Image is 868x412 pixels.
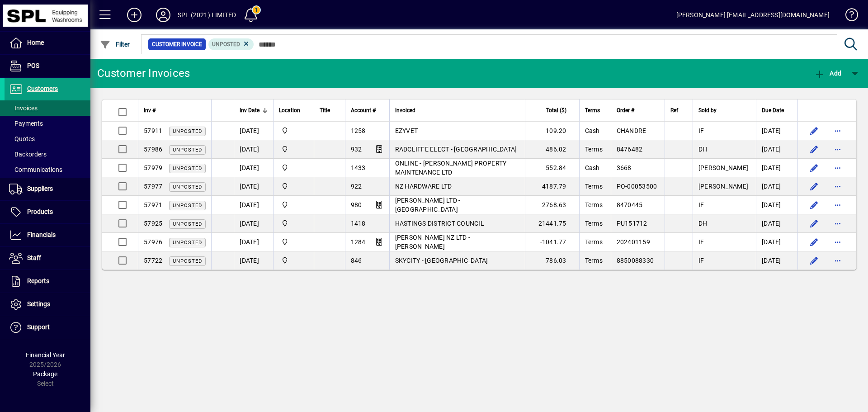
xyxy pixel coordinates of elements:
[395,234,471,250] span: [PERSON_NAME] NZ LTD - [PERSON_NAME]
[279,144,308,154] span: SPL (2021) Limited
[173,240,202,246] span: Unposted
[756,214,797,233] td: [DATE]
[144,183,162,190] span: 57977
[9,120,43,127] span: Payments
[173,166,202,171] span: Unposted
[395,105,519,115] div: Invoiced
[27,254,41,261] span: Staff
[395,105,415,115] span: Invoiced
[144,146,162,153] span: 57986
[212,41,240,47] span: Unposted
[27,85,58,92] span: Customers
[698,220,708,227] span: DH
[525,177,579,196] td: 4187.79
[617,201,643,208] span: 8470445
[531,105,575,115] div: Total ($)
[395,257,488,264] span: SKYCITY - [GEOGRAPHIC_DATA]
[525,159,579,177] td: 552.84
[617,257,654,264] span: 8850088330
[585,183,603,190] span: Terms
[617,220,647,227] span: PU151712
[762,105,784,115] span: Due Date
[585,238,603,246] span: Terms
[698,105,750,115] div: Sold by
[279,256,308,265] span: SPL (2021) Limited
[351,183,362,190] span: 922
[240,105,268,115] div: Inv Date
[807,235,821,249] button: Edit
[5,293,90,316] a: Settings
[756,177,797,196] td: [DATE]
[27,277,49,284] span: Reports
[525,140,579,159] td: 486.02
[234,122,273,140] td: [DATE]
[144,164,162,171] span: 57979
[178,8,236,22] div: SPL (2021) LIMITED
[240,105,259,115] span: Inv Date
[617,105,634,115] span: Order #
[698,257,704,264] span: IF
[27,231,56,238] span: Financials
[5,32,90,54] a: Home
[525,214,579,233] td: 21441.75
[173,203,202,208] span: Unposted
[144,201,162,208] span: 57971
[234,251,273,270] td: [DATE]
[234,177,273,196] td: [DATE]
[807,142,821,156] button: Edit
[351,146,362,153] span: 932
[698,146,708,153] span: DH
[152,40,202,49] span: Customer Invoice
[27,39,44,46] span: Home
[585,127,600,134] span: Cash
[9,166,62,173] span: Communications
[279,105,308,115] div: Location
[234,159,273,177] td: [DATE]
[234,196,273,214] td: [DATE]
[173,221,202,227] span: Unposted
[830,142,845,156] button: More options
[351,105,384,115] div: Account #
[351,257,362,264] span: 846
[5,147,90,162] a: Backorders
[617,183,657,190] span: PO-00053500
[144,238,162,246] span: 57976
[617,146,643,153] span: 8476482
[807,123,821,138] button: Edit
[27,62,39,69] span: POS
[279,218,308,228] span: SPL (2021) Limited
[144,220,162,227] span: 57925
[5,224,90,246] a: Financials
[27,208,53,215] span: Products
[830,179,845,194] button: More options
[546,105,566,115] span: Total ($)
[830,216,845,231] button: More options
[144,127,162,134] span: 57911
[617,164,632,171] span: 3668
[525,233,579,251] td: -1041.77
[756,140,797,159] td: [DATE]
[173,147,202,153] span: Unposted
[97,66,190,81] div: Customer Invoices
[670,105,678,115] span: Ref
[279,105,300,115] span: Location
[698,164,748,171] span: [PERSON_NAME]
[173,128,202,134] span: Unposted
[5,247,90,270] a: Staff
[698,201,704,208] span: IF
[698,183,748,190] span: [PERSON_NAME]
[120,7,149,23] button: Add
[279,200,308,210] span: SPL (2021) Limited
[351,105,376,115] span: Account #
[839,2,857,31] a: Knowledge Base
[320,105,330,115] span: Title
[320,105,339,115] div: Title
[807,179,821,194] button: Edit
[585,164,600,171] span: Cash
[698,105,717,115] span: Sold by
[395,197,461,213] span: [PERSON_NAME] LTD - [GEOGRAPHIC_DATA]
[756,251,797,270] td: [DATE]
[617,238,650,246] span: 202401159
[27,185,53,192] span: Suppliers
[395,220,484,227] span: HASTINGS DISTRICT COUNCIL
